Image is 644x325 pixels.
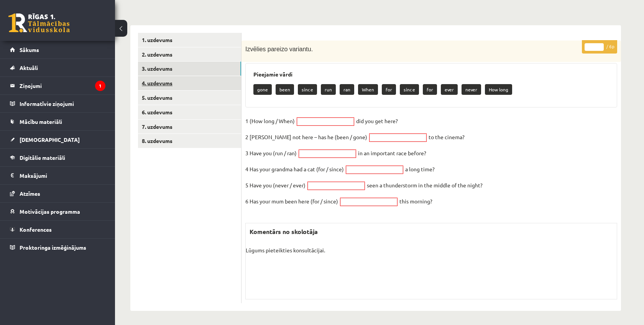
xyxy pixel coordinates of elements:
p: Lūgums pieteikties konsultācijai. [246,246,617,254]
a: Rīgas 1. Tālmācības vidusskola [8,13,70,32]
legend: Ziņojumi [20,77,105,94]
p: since [298,84,317,95]
p: for [382,84,396,95]
p: since [400,84,419,95]
span: Proktoringa izmēģinājums [20,244,86,251]
a: Maksājumi [10,167,105,184]
a: 8. uzdevums [138,134,241,148]
p: 6 Has your mum been here (for / since) [245,195,338,207]
p: for [423,84,437,95]
label: Komentārs no skolotāja [246,223,322,240]
a: Konferences [10,221,105,238]
span: [DEMOGRAPHIC_DATA] [20,136,80,143]
a: 6. uzdevums [138,105,241,119]
p: How long [485,84,512,95]
a: Mācību materiāli [10,113,105,130]
span: Aktuāli [20,64,38,71]
a: Atzīmes [10,185,105,202]
p: never [462,84,481,95]
span: Izvēlies pareizo variantu. [245,46,313,52]
a: Informatīvie ziņojumi [10,95,105,112]
p: ever [441,84,458,95]
p: ran [340,84,354,95]
a: 5. uzdevums [138,91,241,105]
a: Ziņojumi1 [10,77,105,94]
fieldset: did you get here? to the cinema? in an important race before? a long time? seen a thunderstorm in... [245,115,617,211]
a: Sākums [10,41,105,58]
a: 4. uzdevums [138,76,241,90]
a: Aktuāli [10,59,105,76]
span: Atzīmes [20,190,40,197]
legend: Maksājumi [20,167,105,184]
legend: Informatīvie ziņojumi [20,95,105,112]
p: 1 (How long / When) [245,115,295,127]
a: 3. uzdevums [138,62,241,76]
a: 7. uzdevums [138,120,241,134]
p: 5 Have you (never / ever) [245,179,306,191]
p: been [276,84,294,95]
p: 3 Have you (run / ran) [245,147,297,159]
p: / 6p [582,40,617,54]
a: [DEMOGRAPHIC_DATA] [10,131,105,148]
a: Proktoringa izmēģinājums [10,239,105,256]
a: 2. uzdevums [138,47,241,62]
p: 2 [PERSON_NAME] not here – has he (been / gone) [245,131,367,143]
p: gone [253,84,272,95]
span: Digitālie materiāli [20,154,65,161]
a: Motivācijas programma [10,203,105,220]
span: Sākums [20,46,39,53]
p: When [358,84,378,95]
p: 4 Has your grandma had a cat (for / since) [245,163,344,175]
a: 1. uzdevums [138,33,241,47]
span: Motivācijas programma [20,208,80,215]
span: Konferences [20,226,52,233]
i: 1 [95,81,105,91]
span: Mācību materiāli [20,118,62,125]
a: Digitālie materiāli [10,149,105,166]
h3: Pieejamie vārdi [253,71,609,78]
p: run [321,84,336,95]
